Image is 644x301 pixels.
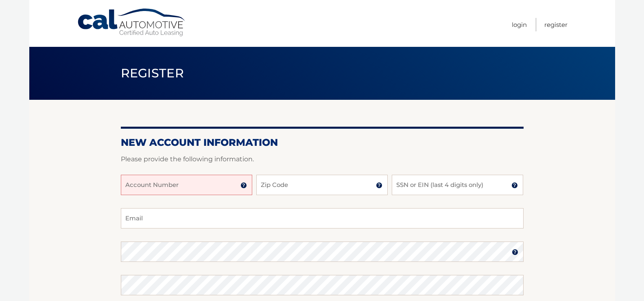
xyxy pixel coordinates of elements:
[392,175,523,195] input: SSN or EIN (last 4 digits only)
[512,18,527,31] a: Login
[121,175,252,195] input: Account Number
[121,136,524,149] h2: New Account Information
[240,182,247,189] img: tooltip.svg
[512,249,518,255] img: tooltip.svg
[544,18,568,31] a: Register
[376,182,382,189] img: tooltip.svg
[511,182,518,189] img: tooltip.svg
[77,8,187,37] a: Cal Automotive
[121,66,184,81] span: Register
[256,175,388,195] input: Zip Code
[121,208,524,228] input: Email
[121,154,524,165] p: Please provide the following information.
